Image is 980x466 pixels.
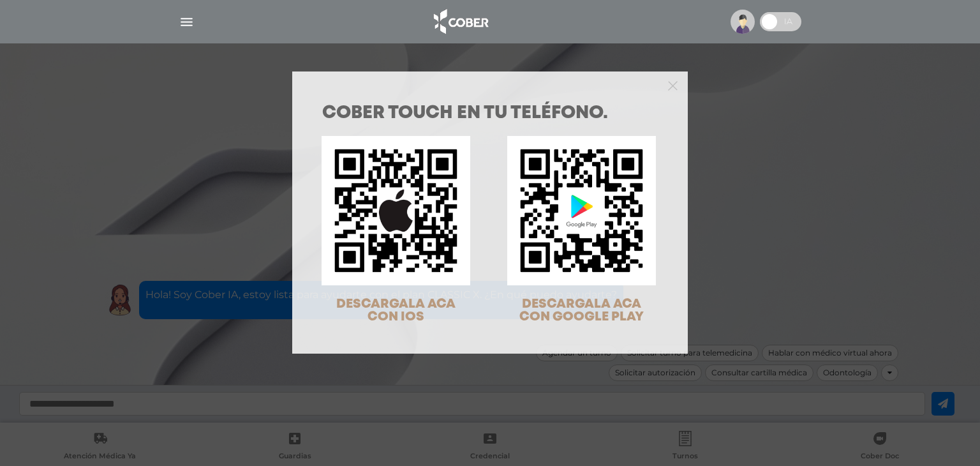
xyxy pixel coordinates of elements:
[519,298,644,323] span: DESCARGALA ACA CON GOOGLE PLAY
[336,298,456,323] span: DESCARGALA ACA CON IOS
[507,136,656,285] img: qr-code
[668,79,678,91] button: Close
[322,136,470,285] img: qr-code
[322,105,658,123] h1: COBER TOUCH en tu teléfono.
